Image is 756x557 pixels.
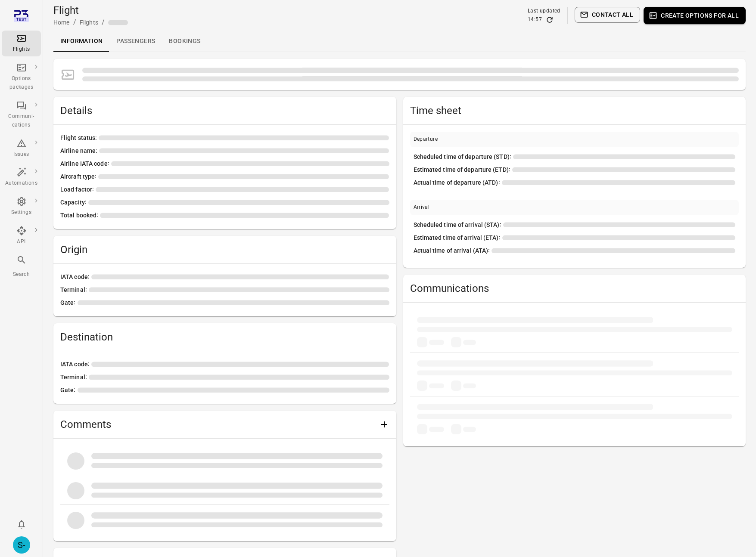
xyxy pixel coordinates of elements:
span: Capacity [60,198,88,207]
span: Airline IATA code [60,159,111,169]
a: Flights [80,19,98,26]
span: Aircraft type [60,172,98,182]
a: Information [53,31,109,52]
a: Home [53,19,70,26]
span: Airline name [60,146,99,156]
h2: Details [60,104,389,118]
span: Load factor [60,185,96,195]
span: Scheduled time of departure (STD) [414,152,513,162]
div: Options packages [5,74,37,92]
div: Departure [414,135,438,144]
button: Refresh data [545,15,554,24]
span: IATA code [60,360,91,369]
div: Flights [5,45,37,54]
span: Terminal [60,285,89,295]
button: Add comment [376,416,393,433]
a: Options packages [2,60,41,94]
div: Settings [5,208,37,217]
div: 14:57 [528,15,542,24]
button: Search [2,252,41,281]
h2: Comments [60,418,376,431]
h1: Flight [53,3,128,17]
button: Sólberg - Mjoll Airways [9,533,34,557]
a: Settings [2,194,41,220]
div: API [5,238,37,246]
div: Automations [5,179,37,188]
a: Automations [2,164,41,190]
span: Gate [60,386,78,395]
h2: Time sheet [410,104,739,118]
div: Local navigation [53,31,746,52]
h2: Destination [60,330,389,344]
span: IATA code [60,272,91,282]
button: Contact all [575,7,640,23]
a: Bookings [162,31,207,52]
div: Arrival [414,203,430,212]
span: Terminal [60,373,89,382]
h2: Communications [410,282,739,295]
div: S- [13,536,30,554]
h2: Origin [60,243,389,257]
span: Estimated time of arrival (ETA) [414,233,502,243]
li: / [73,17,76,28]
button: Create options for all [644,7,746,24]
button: Notifications [13,516,30,533]
span: Actual time of departure (ATD) [414,178,502,188]
a: Flights [2,31,41,56]
span: Estimated time of departure (ETD) [414,165,512,175]
a: Issues [2,136,41,161]
li: / [102,17,105,28]
a: API [2,223,41,249]
nav: Breadcrumbs [53,17,128,28]
div: Last updated [528,7,560,15]
div: Search [5,270,37,279]
div: Issues [5,150,37,159]
span: Gate [60,298,78,308]
a: Communi-cations [2,98,41,132]
span: Flight status [60,133,99,143]
span: Scheduled time of arrival (STA) [414,220,503,230]
span: Actual time of arrival (ATA) [414,246,492,256]
div: Communi-cations [5,112,37,130]
a: Passengers [109,31,162,52]
span: Total booked [60,211,100,220]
